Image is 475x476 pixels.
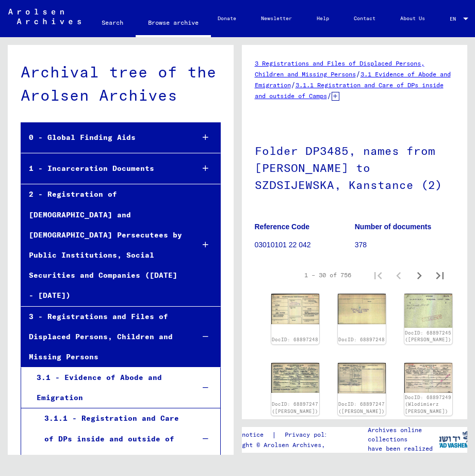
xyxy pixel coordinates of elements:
a: Search [89,10,136,35]
div: | [220,430,348,440]
b: Number of documents [355,223,432,231]
a: 3 Registrations and Files of Displaced Persons, Children and Missing Persons [255,59,424,78]
a: DocID: 68897248 [338,337,385,342]
span: / [327,91,332,100]
img: 002.jpg [338,363,386,393]
p: The Arolsen Archives online collections [368,416,439,444]
a: 3.1.1 Registration and Care of DPs inside and outside of Camps [255,81,444,100]
div: 1 – 30 of 756 [304,271,351,280]
a: About Us [388,6,437,31]
div: 2 - Registration of [DEMOGRAPHIC_DATA] and [DEMOGRAPHIC_DATA] Persecutees by Public Institutions,... [21,184,186,306]
div: 3 - Registrations and Files of Displaced Persons, Children and Missing Persons [21,307,186,368]
div: 3.1.1 - Registration and Care of DPs inside and outside of Camps [37,408,186,469]
span: EN [450,16,461,22]
button: Previous page [388,265,409,285]
div: 0 - Global Finding Aids [21,128,186,148]
img: 001.jpg [404,363,452,393]
img: 001.jpg [271,363,319,393]
span: / [356,69,361,78]
img: 001.jpg [271,294,319,324]
img: Arolsen_neg.svg [8,9,81,24]
a: Help [304,6,341,31]
button: First page [368,265,388,285]
h1: Folder DP3485, names from [PERSON_NAME] to SZDSIJEWSKA, Kanstance (2) [255,127,455,207]
button: Last page [430,265,450,285]
a: DocID: 68897245 ([PERSON_NAME]) [405,330,451,343]
span: / [291,80,296,89]
img: 001.jpg [404,294,452,328]
a: DocID: 68897247 ([PERSON_NAME]) [338,401,385,414]
p: 378 [355,240,454,250]
a: Contact [341,6,388,31]
a: DocID: 68897249 (Wlodimierz [PERSON_NAME]) [405,394,451,414]
a: Privacy policy [276,430,348,440]
img: 002.jpg [338,294,386,324]
div: Archival tree of the Arolsen Archives [21,60,221,107]
button: Next page [409,265,430,285]
b: Reference Code [255,223,310,231]
a: Donate [205,6,249,31]
a: Browse archive [136,10,211,37]
a: Legal notice [220,430,272,440]
a: Newsletter [249,6,304,31]
p: Copyright © Arolsen Archives, 2021 [220,440,348,450]
div: 3.1 - Evidence of Abode and Emigration [29,368,186,408]
img: yv_logo.png [434,426,473,452]
a: DocID: 68897247 ([PERSON_NAME]) [272,401,318,414]
div: 1 - Incarceration Documents [21,158,186,179]
p: have been realized in partnership with [368,444,439,463]
a: DocID: 68897248 [272,337,318,342]
p: 03010101 22 042 [255,240,354,250]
